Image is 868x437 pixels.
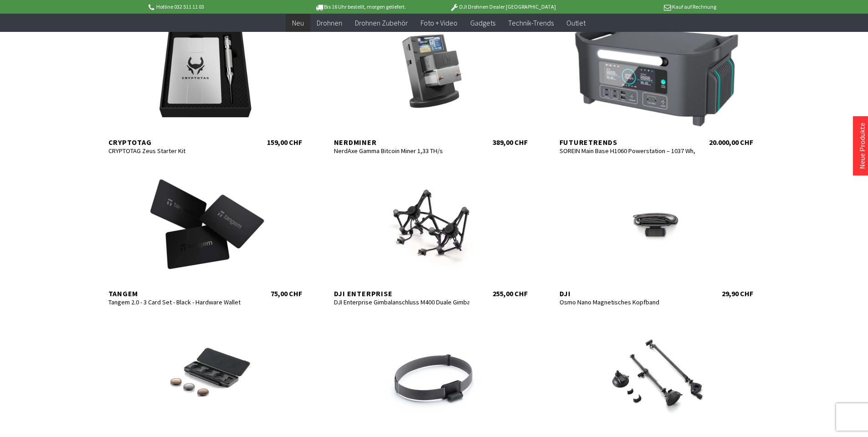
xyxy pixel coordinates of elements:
a: CRYPTOTAG CRYPTOTAG Zeus Starter Kit 159,00 CHF [99,19,311,147]
div: Osmo Nano Magnetisches Kopfband [560,298,695,306]
div: 75,00 CHF [271,289,302,298]
div: 20.000,00 CHF [709,138,753,147]
span: Drohnen [317,18,342,27]
a: DJI Osmo Nano Magnetisches Kopfband 29,90 CHF [550,170,762,298]
span: Gadgets [470,18,495,27]
span: Technik-Trends [508,18,554,27]
p: Bis 16 Uhr bestellt, morgen geliefert. [289,1,431,12]
span: Drohnen Zubehör [355,18,408,27]
a: Outlet [560,14,592,32]
div: SOREIN Main Base H1060 Powerstation – 1037 Wh, 2200 W, LiFePO4 [560,147,695,155]
span: Foto + Video [421,18,457,27]
div: Nerdminer [334,138,470,147]
a: Drohnen Zubehör [349,14,414,32]
div: 29,90 CHF [722,289,753,298]
div: DJI [560,289,695,298]
a: Gadgets [464,14,502,32]
a: Futuretrends SOREIN Main Base H1060 Powerstation – 1037 Wh, 2200 W, LiFePO4 20.000,00 CHF [550,19,762,147]
div: DJI Enterprise [334,289,470,298]
a: Drohnen [310,14,349,32]
span: Neu [292,18,304,27]
div: 389,00 CHF [493,138,528,147]
p: DJI Drohnen Dealer [GEOGRAPHIC_DATA] [431,1,574,12]
a: Technik-Trends [502,14,560,32]
div: Tangem [108,289,244,298]
a: Tangem Tangem 2.0 - 3 Card Set - Black - Hardware Wallet 75,00 CHF [99,170,311,298]
p: Hotline 032 511 11 03 [147,1,289,12]
div: DJI Enterprise Gimbalanschluss M400 Duale Gimbal-Verbindung [334,298,470,306]
a: DJI Enterprise DJI Enterprise Gimbalanschluss M400 Duale Gimbal-Verbindung 255,00 CHF [325,170,537,298]
div: 159,00 CHF [267,138,302,147]
div: 255,00 CHF [493,289,528,298]
a: Nerdminer NerdAxe Gamma Bitcoin Miner 1,33 TH/s 389,00 CHF [325,19,537,147]
div: CRYPTOTAG [108,138,244,147]
a: Neue Produkte [858,123,867,169]
a: Neu [286,14,310,32]
div: NerdAxe Gamma Bitcoin Miner 1,33 TH/s [334,147,470,155]
div: Tangem 2.0 - 3 Card Set - Black - Hardware Wallet [108,298,244,306]
span: Outlet [566,18,586,27]
a: Foto + Video [414,14,464,32]
p: Kauf auf Rechnung [574,1,716,12]
div: CRYPTOTAG Zeus Starter Kit [108,147,244,155]
div: Futuretrends [560,138,695,147]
